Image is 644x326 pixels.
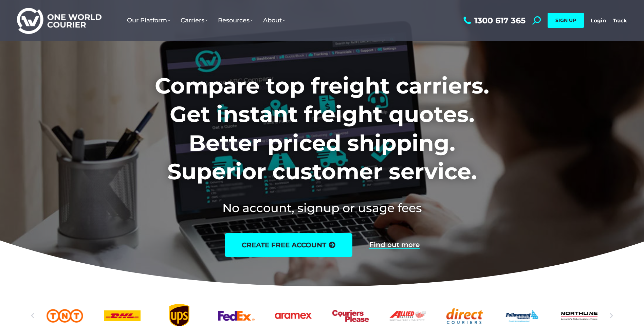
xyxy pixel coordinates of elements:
a: Login [591,17,606,24]
a: Find out more [369,241,420,249]
span: Carriers [181,17,208,24]
a: Our Platform [122,10,176,31]
a: 1300 617 365 [462,16,526,25]
a: create free account [225,233,352,257]
span: Our Platform [127,17,170,24]
span: Resources [218,17,253,24]
a: About [258,10,290,31]
img: One World Courier [17,7,102,34]
a: Carriers [176,10,213,31]
a: Resources [213,10,258,31]
span: About [263,17,285,24]
a: Track [613,17,627,24]
span: SIGN UP [555,17,576,23]
h2: No account, signup or usage fees [110,200,534,216]
a: SIGN UP [548,13,584,28]
h1: Compare top freight carriers. Get instant freight quotes. Better priced shipping. Superior custom... [110,72,534,186]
